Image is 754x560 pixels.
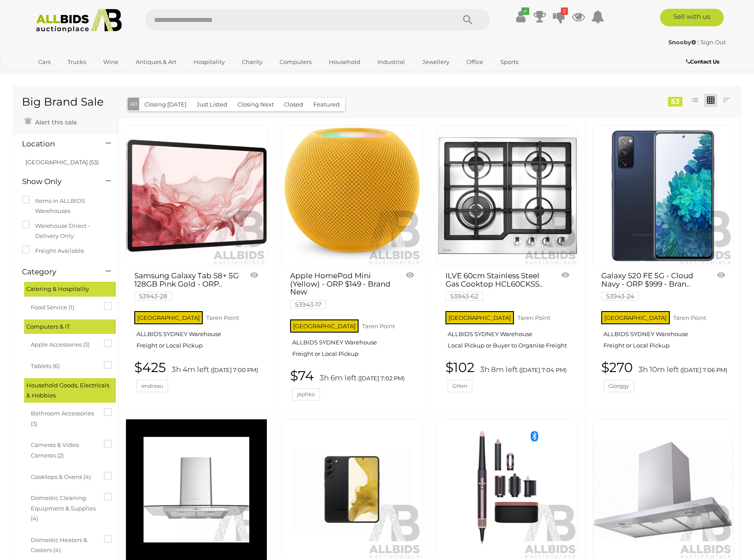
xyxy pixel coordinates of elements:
[191,98,233,111] button: Just Listed
[668,39,696,46] strong: Snooby
[32,69,106,84] a: [GEOGRAPHIC_DATA]
[274,55,317,69] a: Computers
[134,308,261,356] a: [GEOGRAPHIC_DATA] Taren Point ALLBIDS SYDNEY Warehouse Freight or Local Pickup
[22,177,93,186] h4: Show Only
[62,55,92,69] a: Trucks
[281,125,423,266] a: Apple HomePod Mini (Yellow) - ORP $149 - Brand New
[437,125,578,266] a: ILVE 60cm Stainless Steel Gas Cooktop HCL60CKSS - ORP $999 - Brand New
[22,96,109,108] h1: Big Brand Sale
[668,97,682,106] div: 53
[521,7,529,15] i: ✔
[128,98,140,110] button: All
[446,9,490,31] button: Search
[445,272,551,300] a: ILVE 60cm Stainless Steel Gas Cooktop HCL60CKSS.. 53943-62
[372,55,411,69] a: Industrial
[445,360,572,392] a: $102 3h 8m left ([DATE] 7:04 PM) GHen
[130,55,182,69] a: Antiques & Art
[700,39,726,46] a: Sign Out
[279,98,309,111] button: Closed
[24,282,116,296] div: Catering & Hospitality
[134,360,261,392] a: $425 3h 4m left ([DATE] 7:00 PM) endreau
[232,98,279,111] button: Closing Next
[416,55,455,69] a: Jewellery
[592,125,734,266] a: Galaxy S20 FE 5G - Cloud Navy - ORP $999 - Brand New
[31,359,97,371] span: Tablets (6)
[139,98,192,111] button: Closing [DATE]
[22,196,109,216] label: Items in ALLBIDS Warehouses
[188,55,230,69] a: Hospitality
[31,491,97,524] span: Domestic Cleaning Equipment & Supplies (4)
[97,55,124,69] a: Wine
[31,438,97,461] span: Cameras & Video Cameras (2)
[22,268,93,276] h4: Category
[514,9,527,25] a: ✔
[697,39,699,46] span: |
[236,55,268,69] a: Charity
[660,9,724,26] a: Sell with us
[461,55,489,69] a: Office
[22,140,93,148] h4: Location
[31,9,126,33] img: Allbids.com.au
[495,55,524,69] a: Sports
[24,378,116,403] div: Household Goods, Electricals & Hobbies
[668,39,697,46] a: Snooby
[601,360,728,392] a: $270 3h 10m left ([DATE] 7:06 PM) Gizeggy
[601,272,707,300] a: Galaxy S20 FE 5G - Cloud Navy - ORP $999 - Bran.. 53943-24
[445,308,572,356] a: [GEOGRAPHIC_DATA] Taren Point ALLBIDS SYDNEY Warehouse Local Pickup or Buyer to Organise Freight
[22,115,79,128] a: Alert this sale
[31,470,97,482] span: Cooktops & Ovens (4)
[308,98,345,111] button: Featured
[290,272,395,308] a: Apple HomePod Mini (Yellow) - ORP $149 - Brand New 53943-17
[134,272,240,300] a: Samsung Galaxy Tab S8+ 5G 128GB Pink Gold - ORP.. 53943-28
[22,246,84,256] label: Freight Available
[561,7,568,15] i: 2
[31,300,97,312] span: Food Service (1)
[553,9,566,25] a: 2
[31,533,97,556] span: Domestic Heaters & Coolers (4)
[25,159,99,166] a: [GEOGRAPHIC_DATA] (53)
[22,221,109,241] label: Warehouse Direct - Delivery Only
[24,319,116,334] div: Computers & IT
[31,337,97,350] span: Apple Accessories (3)
[126,125,267,266] a: Samsung Galaxy Tab S8+ 5G 128GB Pink Gold - ORP $1,299 - Brand New
[323,55,366,69] a: Household
[290,369,416,401] a: $74 3h 6m left ([DATE] 7:02 PM) jephko
[686,57,722,67] a: Contact Us
[31,406,97,429] span: Bathroom Accessories (3)
[601,308,728,356] a: [GEOGRAPHIC_DATA] Taren Point ALLBIDS SYDNEY Warehouse Freight or Local Pickup
[686,58,719,65] b: Contact Us
[33,118,77,126] span: Alert this sale
[290,317,416,364] a: [GEOGRAPHIC_DATA] Taren Point ALLBIDS SYDNEY Warehouse Freight or Local Pickup
[32,55,56,69] a: Cars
